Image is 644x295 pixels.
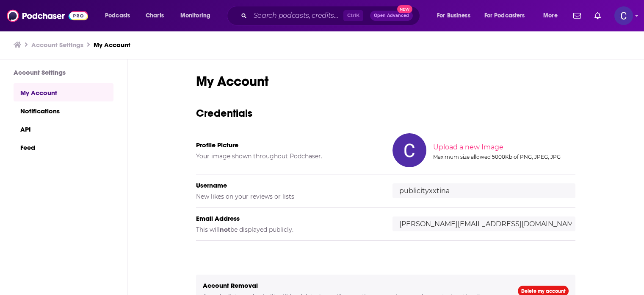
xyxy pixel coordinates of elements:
button: open menu [174,9,221,22]
img: Podchaser - Follow, Share and Rate Podcasts [7,8,88,24]
a: My Account [14,83,113,101]
img: User Profile [614,6,633,25]
input: username [392,183,575,198]
button: open menu [99,9,141,22]
h3: Credentials [196,107,575,120]
h5: Account Removal [203,281,504,289]
button: open menu [537,9,568,22]
a: My Account [94,41,130,49]
a: Show notifications dropdown [591,8,604,23]
h5: This will be displayed publicly. [196,226,379,233]
span: For Business [437,10,470,22]
h5: Email Address [196,214,379,222]
span: Open Advanced [374,14,409,18]
h1: My Account [196,73,575,90]
button: open menu [479,9,537,22]
h5: Username [196,181,379,189]
h3: Account Settings [14,68,113,76]
div: Search podcasts, credits, & more... [235,6,428,25]
span: Monitoring [180,10,210,22]
span: Podcasts [105,10,130,22]
span: Ctrl K [343,10,363,21]
input: email [392,216,575,231]
b: not [220,226,230,233]
span: Logged in as publicityxxtina [614,6,633,25]
a: API [14,120,113,138]
a: Notifications [14,101,113,120]
img: Your profile image [392,133,426,167]
h5: New likes on your reviews or lists [196,193,379,200]
a: Show notifications dropdown [570,8,584,23]
span: Charts [146,10,164,22]
div: Maximum size allowed 5000Kb of PNG, JPEG, JPG [433,154,574,160]
h5: Your image shown throughout Podchaser. [196,152,379,160]
span: New [397,5,412,13]
button: Show profile menu [614,6,633,25]
a: Charts [140,9,169,22]
button: Open AdvancedNew [370,11,413,21]
a: Feed [14,138,113,156]
h5: Profile Picture [196,141,379,149]
a: Account Settings [31,41,83,49]
input: Search podcasts, credits, & more... [250,9,343,22]
button: open menu [431,9,481,22]
span: More [543,10,558,22]
span: For Podcasters [484,10,525,22]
